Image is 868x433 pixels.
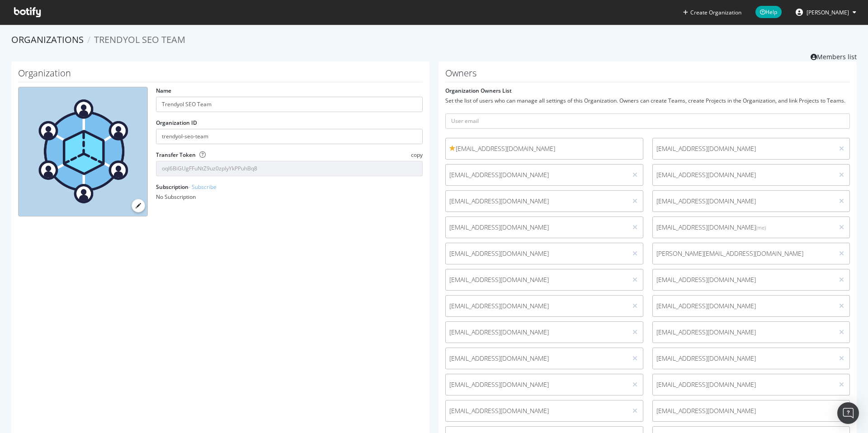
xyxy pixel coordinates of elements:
[156,151,196,159] label: Transfer Token
[837,402,859,424] div: Open Intercom Messenger
[18,68,423,82] h1: Organization
[656,354,830,363] span: [EMAIL_ADDRESS][DOMAIN_NAME]
[656,249,830,258] span: [PERSON_NAME][EMAIL_ADDRESS][DOMAIN_NAME]
[94,33,185,46] span: Trendyol SEO Team
[449,354,623,363] span: [EMAIL_ADDRESS][DOMAIN_NAME]
[449,170,623,179] span: [EMAIL_ADDRESS][DOMAIN_NAME]
[449,223,623,232] span: [EMAIL_ADDRESS][DOMAIN_NAME]
[449,328,623,337] span: [EMAIL_ADDRESS][DOMAIN_NAME]
[755,6,782,18] span: Help
[656,144,830,153] span: [EMAIL_ADDRESS][DOMAIN_NAME]
[449,301,623,311] span: [EMAIL_ADDRESS][DOMAIN_NAME]
[411,151,423,159] span: copy
[156,87,171,94] label: Name
[656,406,830,415] span: [EMAIL_ADDRESS][DOMAIN_NAME]
[449,406,623,415] span: [EMAIL_ADDRESS][DOMAIN_NAME]
[656,275,830,284] span: [EMAIL_ADDRESS][DOMAIN_NAME]
[189,183,217,191] a: - Subscribe
[156,129,423,144] input: Organization ID
[445,68,850,82] h1: Owners
[156,119,197,127] label: Organization ID
[683,8,742,17] button: Create Organization
[756,224,766,231] small: (me)
[156,97,423,112] input: name
[449,144,639,153] span: [EMAIL_ADDRESS][DOMAIN_NAME]
[807,9,849,16] span: Mert Atila
[11,33,857,47] ol: breadcrumbs
[811,50,857,61] a: Members list
[656,197,830,206] span: [EMAIL_ADDRESS][DOMAIN_NAME]
[656,380,830,389] span: [EMAIL_ADDRESS][DOMAIN_NAME]
[445,113,850,129] input: User email
[449,275,623,284] span: [EMAIL_ADDRESS][DOMAIN_NAME]
[656,170,830,179] span: [EMAIL_ADDRESS][DOMAIN_NAME]
[445,87,512,94] label: Organization Owners List
[449,380,623,389] span: [EMAIL_ADDRESS][DOMAIN_NAME]
[656,328,830,337] span: [EMAIL_ADDRESS][DOMAIN_NAME]
[656,301,830,311] span: [EMAIL_ADDRESS][DOMAIN_NAME]
[449,249,623,258] span: [EMAIL_ADDRESS][DOMAIN_NAME]
[156,183,217,191] label: Subscription
[449,197,623,206] span: [EMAIL_ADDRESS][DOMAIN_NAME]
[445,97,850,104] div: Set the list of users who can manage all settings of this Organization. Owners can create Teams, ...
[788,5,863,19] button: [PERSON_NAME]
[156,193,423,201] div: No Subscription
[11,33,84,46] a: Organizations
[656,223,830,232] span: [EMAIL_ADDRESS][DOMAIN_NAME]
